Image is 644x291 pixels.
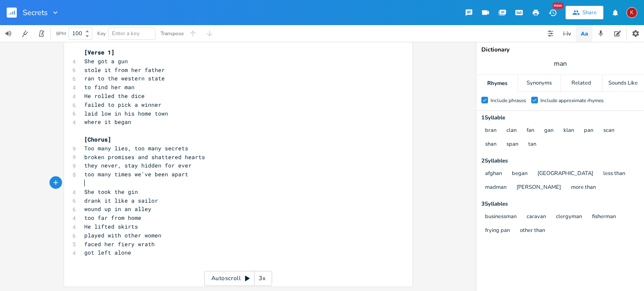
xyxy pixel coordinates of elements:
[84,66,165,74] span: stole it from her father
[592,214,616,221] button: fisherman
[84,101,161,108] span: failed to pick a winner
[84,170,188,178] span: too many times we've been apart
[481,201,639,207] div: 3 Syllable s
[506,141,518,148] button: span
[84,153,205,161] span: broken promises and shattered hearts
[603,170,625,178] button: less than
[554,59,567,69] span: man
[626,7,637,18] div: kerynlee24
[84,83,135,91] span: to find her man
[528,141,536,148] button: tan
[84,162,192,169] span: they never, stay hidden for ever
[84,136,111,143] span: [Chorus]
[491,98,526,103] div: Include phrases
[512,170,527,178] button: began
[84,205,151,213] span: wound up in an alley
[84,92,145,100] span: He rolled the dice
[571,184,596,191] button: more than
[204,271,272,286] div: Autoscroll
[517,184,561,191] button: [PERSON_NAME]
[518,75,560,92] div: Synonyms
[485,214,517,221] button: businessman
[481,115,639,121] div: 1 Syllable
[485,184,506,191] button: madman
[481,158,639,164] div: 2 Syllable s
[112,30,140,37] span: Enter a key
[485,141,496,148] button: shan
[84,240,155,248] span: faced her fiery wrath
[520,227,545,234] button: other than
[84,144,188,152] span: Too many lies, too many secrets
[84,188,138,196] span: She took the gin
[84,223,138,230] span: He lifted skirts
[84,118,131,126] span: where it began
[582,9,597,16] div: Share
[561,75,602,92] div: Related
[84,232,161,239] span: played with other women
[485,170,502,178] button: afghan
[485,227,510,234] button: frying pan
[538,170,593,178] button: [GEOGRAPHIC_DATA]
[254,271,270,286] div: 3x
[476,75,518,92] div: Rhymes
[84,214,141,221] span: too far from home
[602,75,644,92] div: Sounds Like
[563,127,574,134] button: klan
[553,3,563,9] div: New
[527,214,546,221] button: caravan
[566,6,603,19] button: Share
[84,110,168,117] span: laid low in his home town
[84,75,165,82] span: ran to the western state
[84,197,158,204] span: drank it like a sailor
[161,31,184,36] div: Transpose
[527,127,534,134] button: fan
[544,127,553,134] button: gan
[540,98,604,103] div: Include approximate rhymes
[485,127,496,134] button: bran
[84,49,114,56] span: [Verse 1]
[544,5,561,20] button: New
[626,3,637,22] button: K
[481,47,639,53] div: Dictionary
[506,127,517,134] button: clan
[97,31,106,36] div: Key
[84,57,128,65] span: She got a gun
[23,9,48,16] span: Secrets
[556,214,582,221] button: clergyman
[584,127,593,134] button: pan
[603,127,614,134] button: scan
[56,31,66,36] div: BPM
[84,249,131,256] span: got left alone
